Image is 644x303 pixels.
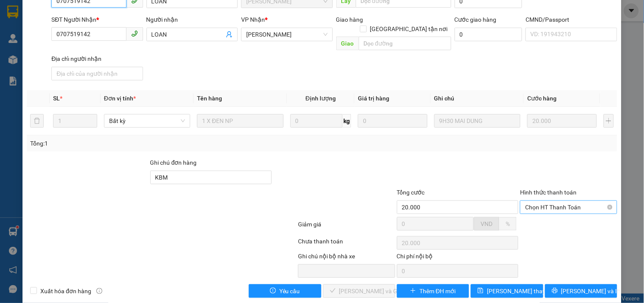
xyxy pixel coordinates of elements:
span: kg [343,114,351,128]
input: Ghi Chú [434,114,520,128]
button: exclamation-circleYêu cầu [249,284,321,298]
span: info-circle [96,288,102,294]
input: VD: Bàn, Ghế [197,114,283,128]
label: Ghi chú đơn hàng [150,159,197,166]
span: Đơn vị tính [104,95,136,102]
span: Cước hàng [527,95,557,102]
span: [PERSON_NAME] và In [561,286,621,296]
div: Người nhận [146,15,238,24]
span: Ngã Tư Huyện [246,28,327,41]
span: Giá trị hàng [358,95,389,102]
div: [PERSON_NAME] [7,7,75,26]
label: Cước giao hàng [455,16,497,23]
input: Cước giao hàng [455,28,523,41]
div: Chưa thanh toán [297,237,396,252]
span: VP Nhận [241,16,265,23]
div: [PERSON_NAME] [81,26,149,37]
span: plus [410,288,416,294]
span: Tổng cước [397,189,425,196]
span: Chọn HT Thanh Toán [525,201,612,214]
span: exclamation-circle [270,288,276,294]
span: Giao hàng [336,16,363,23]
button: printer[PERSON_NAME] và In [545,284,617,298]
span: Thêm ĐH mới [419,286,456,296]
span: SL [53,95,60,102]
span: VND [481,220,492,227]
input: 0 [358,114,427,128]
label: Hình thức thanh toán [520,189,577,196]
span: Giao [336,37,359,50]
div: SĐT Người Nhận [51,15,143,24]
span: save [478,288,484,294]
button: plus [604,114,614,128]
div: Giảm giá [297,220,396,234]
span: printer [552,288,558,294]
button: save[PERSON_NAME] thay đổi [471,284,543,298]
span: Định lượng [306,95,336,102]
input: Ghi chú đơn hàng [150,171,272,184]
span: Tên hàng [197,95,222,102]
div: [PERSON_NAME] [81,7,149,26]
span: Gửi: [7,7,20,16]
span: close-circle [607,205,613,210]
span: Xuất hóa đơn hàng [37,286,95,296]
input: Dọc đường [359,37,451,50]
button: check[PERSON_NAME] và Giao hàng [323,284,395,298]
span: % [506,220,510,227]
div: Tổng: 1 [30,139,249,148]
button: delete [30,114,44,128]
input: Địa chỉ của người nhận [51,67,143,80]
span: Đã [PERSON_NAME] : [6,54,66,72]
span: Nhận: [81,7,101,16]
div: Ghi chú nội bộ nhà xe [298,252,395,264]
div: LƯU [7,26,75,37]
div: Chi phí nội bộ [397,252,519,264]
span: Bất kỳ [109,114,185,127]
input: 0 [527,114,597,128]
span: user-add [226,31,233,38]
button: plusThêm ĐH mới [397,284,469,298]
div: Địa chỉ người nhận [51,54,143,63]
span: Yêu cầu [279,286,300,296]
div: 40.000 [6,54,76,82]
div: CMND/Passport [526,15,617,24]
span: [GEOGRAPHIC_DATA] tận nơi [367,24,451,34]
span: [PERSON_NAME] thay đổi [487,286,555,296]
span: phone [131,30,138,37]
th: Ghi chú [431,90,524,107]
